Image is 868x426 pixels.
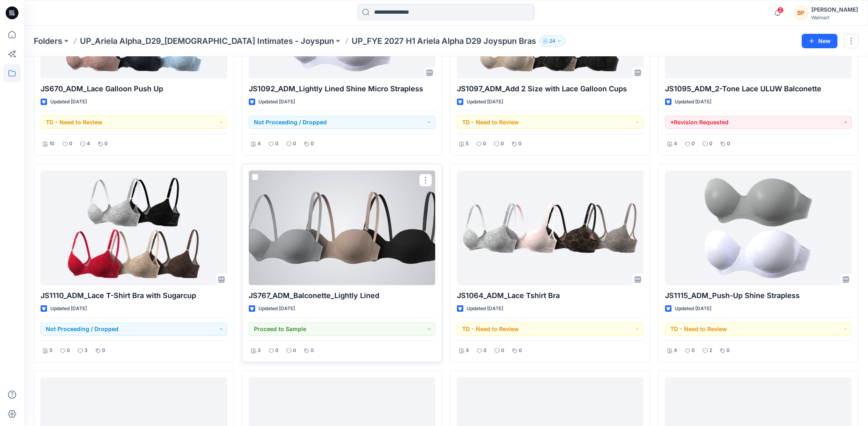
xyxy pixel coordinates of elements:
p: JS1092_ADM_Lightly Lined Shine Micro Strapless [249,83,435,95]
p: 0 [727,346,730,355]
p: 0 [709,140,712,148]
span: 2 [777,7,784,13]
p: 0 [311,140,314,148]
p: 10 [49,140,55,148]
p: 0 [483,346,487,355]
p: 0 [692,346,695,355]
p: Updated [DATE] [258,98,295,106]
a: Folders [34,35,62,47]
a: JS1064_ADM_Lace Tshirt Bra [457,171,643,285]
p: 5 [466,140,469,148]
button: 24 [539,35,565,47]
p: 4 [258,140,261,148]
p: 0 [293,140,296,148]
p: JS670_ADM_Lace Galloon Push Up [41,83,227,95]
p: JS1095_ADM_2-Tone Lace ULUW Balconette [665,83,852,95]
p: JS767_ADM_Balconette_Lightly Lined [249,290,435,301]
div: Walmart [811,14,858,21]
p: 4 [87,140,90,148]
a: UP_Ariela Alpha_D29_[DEMOGRAPHIC_DATA] Intimates - Joyspun [80,35,334,47]
p: JS1110_ADM_Lace T-Shirt Bra with Sugarcup [41,290,227,301]
p: 0 [501,140,504,148]
p: 0 [692,140,695,148]
p: JS1097_ADM_Add 2 Size with Lace Galloon Cups [457,83,643,95]
p: 0 [501,346,504,355]
p: JS1064_ADM_Lace Tshirt Bra [457,290,643,301]
p: 3 [258,346,261,355]
p: 0 [67,346,70,355]
p: Updated [DATE] [675,305,711,313]
p: 2 [709,346,712,355]
p: Updated [DATE] [50,305,87,313]
p: 0 [518,140,522,148]
p: Updated [DATE] [467,305,503,313]
p: 0 [293,346,296,355]
p: JS1115_ADM_Push-Up Shine Strapless [665,290,852,301]
div: [PERSON_NAME] [811,5,858,14]
p: 3 [84,346,88,355]
p: Updated [DATE] [258,305,295,313]
p: Updated [DATE] [675,98,711,106]
p: 4 [466,346,469,355]
p: 0 [311,346,314,355]
p: 24 [549,37,555,45]
div: BP [794,6,808,20]
p: 4 [674,346,677,355]
p: 4 [674,140,677,148]
button: New [802,34,837,48]
p: Updated [DATE] [467,98,503,106]
a: JS1110_ADM_Lace T-Shirt Bra with Sugarcup [41,171,227,285]
p: 0 [727,140,730,148]
p: 0 [275,346,278,355]
p: 0 [483,140,486,148]
a: JS767_ADM_Balconette_Lightly Lined [249,171,435,285]
p: 5 [49,346,52,355]
p: Updated [DATE] [50,98,87,106]
p: 0 [69,140,72,148]
p: 0 [102,346,105,355]
p: 0 [519,346,522,355]
p: 0 [104,140,108,148]
p: 0 [275,140,278,148]
a: JS1115_ADM_Push-Up Shine Strapless [665,171,852,285]
p: UP_FYE 2027 H1 Ariela Alpha D29 Joyspun Bras [352,35,536,47]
